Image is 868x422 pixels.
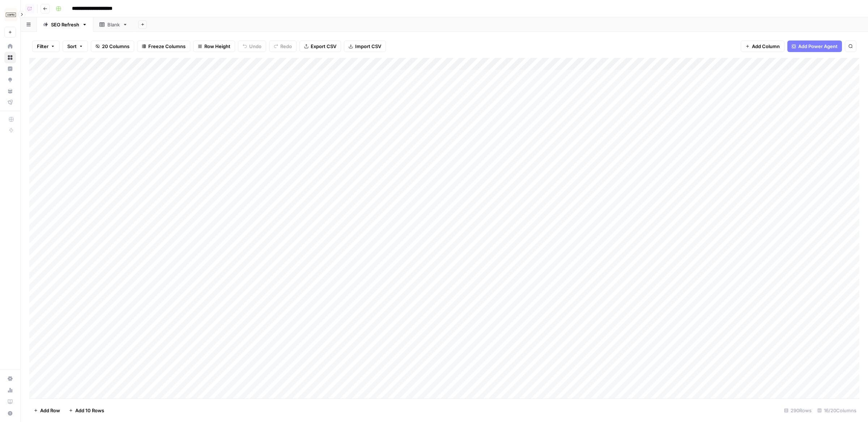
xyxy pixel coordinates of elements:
[40,407,60,414] span: Add Row
[91,41,134,52] button: 20 Columns
[63,41,88,52] button: Sort
[4,408,16,419] button: Help + Support
[798,43,838,50] span: Add Power Agent
[787,41,842,52] button: Add Power Agent
[4,384,16,396] a: Usage
[4,85,16,97] a: Your Data
[781,405,814,416] div: 290 Rows
[814,405,859,416] div: 16/20 Columns
[204,43,230,50] span: Row Height
[299,41,341,52] button: Export CSV
[4,52,16,63] a: Browse
[32,41,60,52] button: Filter
[29,405,64,416] button: Add Row
[4,74,16,86] a: Opportunities
[269,41,297,52] button: Redo
[148,43,186,50] span: Freeze Columns
[741,41,784,52] button: Add Column
[249,43,261,50] span: Undo
[4,8,17,21] img: Carta Logo
[51,21,79,28] div: SEO Refresh
[75,407,104,414] span: Add 10 Rows
[355,43,381,50] span: Import CSV
[107,21,120,28] div: Blank
[37,43,48,50] span: Filter
[137,41,190,52] button: Freeze Columns
[752,43,780,50] span: Add Column
[4,63,16,74] a: Insights
[4,373,16,384] a: Settings
[344,41,386,52] button: Import CSV
[4,6,16,24] button: Workspace: Carta
[238,41,266,52] button: Undo
[37,17,93,32] a: SEO Refresh
[64,405,109,416] button: Add 10 Rows
[4,97,16,108] a: Flightpath
[4,396,16,408] a: Learning Hub
[311,43,336,50] span: Export CSV
[93,17,134,32] a: Blank
[4,41,16,52] a: Home
[280,43,292,50] span: Redo
[193,41,235,52] button: Row Height
[102,43,129,50] span: 20 Columns
[67,43,77,50] span: Sort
